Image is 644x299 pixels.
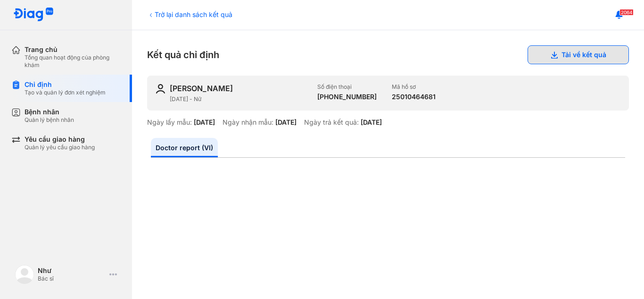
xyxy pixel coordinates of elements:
[155,83,166,94] img: user-icon
[147,45,629,64] div: Kết quả chỉ định
[25,135,95,144] div: Yêu cầu giao hàng
[223,118,273,127] div: Ngày nhận mẫu:
[619,9,634,16] span: 2064
[25,108,74,116] div: Bệnh nhân
[25,116,74,124] div: Quản lý bệnh nhân
[147,118,192,127] div: Ngày lấy mẫu:
[25,144,95,151] div: Quản lý yêu cầu giao hàng
[38,266,106,275] div: Như
[13,8,54,22] img: logo
[170,83,233,94] div: [PERSON_NAME]
[361,118,382,127] div: [DATE]
[25,45,121,54] div: Trang chủ
[392,93,436,101] div: 25010464681
[528,45,629,64] button: Tải về kết quả
[170,95,310,103] div: [DATE] - Nữ
[304,118,359,127] div: Ngày trả kết quả:
[25,89,106,96] div: Tạo và quản lý đơn xét nghiệm
[38,275,106,282] div: Bác sĩ
[15,265,34,284] img: logo
[147,9,232,19] div: Trở lại danh sách kết quả
[194,118,215,127] div: [DATE]
[392,83,436,91] div: Mã hồ sơ
[317,93,377,101] div: [PHONE_NUMBER]
[25,54,121,69] div: Tổng quan hoạt động của phòng khám
[275,118,297,127] div: [DATE]
[151,138,218,157] a: Doctor report (VI)
[25,80,106,89] div: Chỉ định
[317,83,377,91] div: Số điện thoại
